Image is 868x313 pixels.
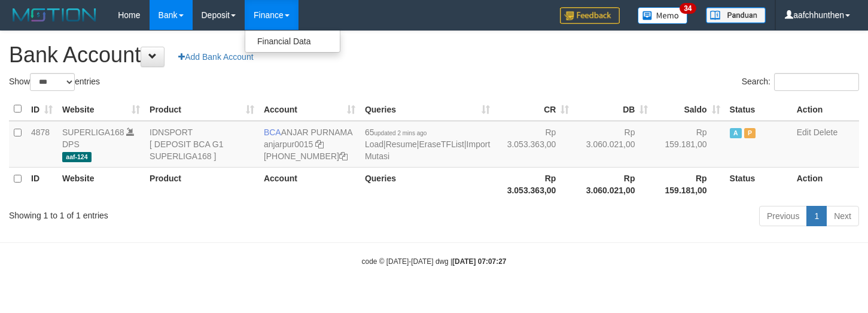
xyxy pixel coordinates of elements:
td: 4878 [26,121,57,168]
th: DB: activate to sort column ascending [574,98,653,121]
th: Account [259,167,360,201]
h1: Bank Account [9,43,859,67]
label: Search: [742,73,859,91]
input: Search: [774,73,859,91]
th: Queries: activate to sort column ascending [360,98,495,121]
a: SUPERLIGA168 [62,127,124,137]
th: Website: activate to sort column ascending [57,98,145,121]
th: Saldo: activate to sort column ascending [653,98,724,121]
a: EraseTFList [419,139,464,149]
a: Import Mutasi [365,139,490,161]
a: Copy anjarpur0015 to clipboard [315,139,324,149]
a: Load [365,139,383,149]
a: 1 [806,206,827,226]
td: DPS [57,121,145,168]
th: Status [725,98,792,121]
a: Copy 4062281620 to clipboard [339,151,348,161]
th: Product: activate to sort column ascending [145,98,259,121]
th: Rp 3.053.363,00 [495,167,574,201]
label: Show entries [9,73,100,91]
th: Account: activate to sort column ascending [259,98,360,121]
th: ID [26,167,57,201]
th: Action [792,167,859,201]
img: Button%20Memo.svg [638,7,688,24]
select: Showentries [30,73,75,91]
td: Rp 3.060.021,00 [574,121,653,168]
a: anjarpur0015 [264,139,313,149]
a: Financial Data [245,34,340,49]
a: Delete [814,127,837,137]
a: Resume [386,139,417,149]
td: ANJAR PURNAMA [PHONE_NUMBER] [259,121,360,168]
span: BCA [264,127,281,137]
div: Showing 1 to 1 of 1 entries [9,205,353,221]
th: Product [145,167,259,201]
strong: [DATE] 07:07:27 [452,257,506,266]
a: Edit [797,127,811,137]
span: Active [730,128,742,138]
img: Feedback.jpg [560,7,620,24]
img: panduan.png [706,7,766,23]
td: IDNSPORT [ DEPOSIT BCA G1 SUPERLIGA168 ] [145,121,259,168]
th: ID: activate to sort column ascending [26,98,57,121]
small: code © [DATE]-[DATE] dwg | [362,257,507,266]
th: CR: activate to sort column ascending [495,98,574,121]
span: updated 2 mins ago [374,130,427,136]
span: Paused [744,128,756,138]
span: 34 [680,3,696,14]
span: 65 [365,127,427,137]
td: Rp 159.181,00 [653,121,724,168]
th: Rp 159.181,00 [653,167,724,201]
a: Next [826,206,859,226]
a: Add Bank Account [170,47,261,67]
th: Queries [360,167,495,201]
span: | | | [365,127,490,161]
th: Action [792,98,859,121]
th: Rp 3.060.021,00 [574,167,653,201]
th: Website [57,167,145,201]
td: Rp 3.053.363,00 [495,121,574,168]
img: MOTION_logo.png [9,6,100,24]
th: Status [725,167,792,201]
a: Previous [759,206,807,226]
span: aaf-124 [62,152,92,162]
